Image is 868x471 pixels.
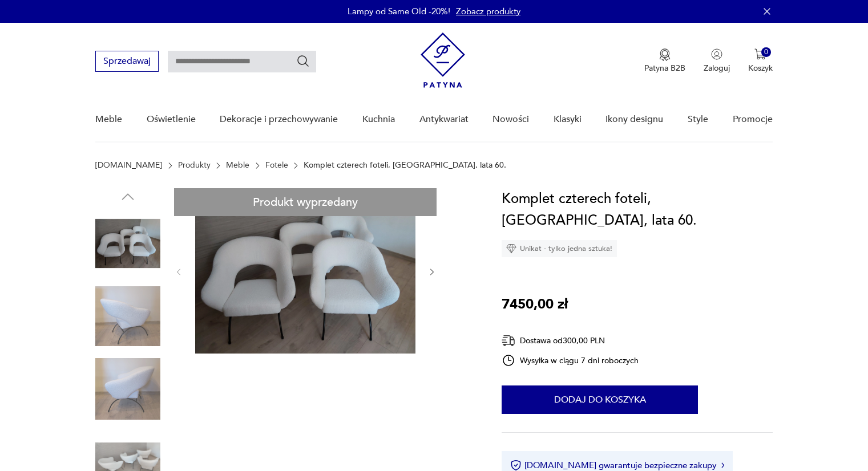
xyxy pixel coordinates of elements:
a: Oświetlenie [147,98,196,141]
a: Dekoracje i przechowywanie [220,98,338,141]
h1: Komplet czterech foteli, [GEOGRAPHIC_DATA], lata 60. [502,188,773,232]
a: Meble [95,98,122,141]
a: Kuchnia [362,98,395,141]
a: Antykwariat [419,98,469,141]
a: Produkty [178,161,211,170]
a: Meble [226,161,249,170]
img: Zdjęcie produktu Komplet czterech foteli, Polska, lata 60. [195,188,415,354]
img: Zdjęcie produktu Komplet czterech foteli, Polska, lata 60. [95,356,160,421]
div: Wysyłka w ciągu 7 dni roboczych [502,354,639,367]
a: [DOMAIN_NAME] [95,161,162,170]
button: [DOMAIN_NAME] gwarantuje bezpieczne zakupy [510,460,724,471]
div: Produkt wyprzedany [174,188,437,216]
a: Style [688,98,708,141]
img: Ikona diamentu [506,243,516,254]
img: Ikona strzałki w prawo [721,462,725,468]
div: Unikat - tylko jedna sztuka! [502,240,617,257]
a: Ikona medaluPatyna B2B [644,48,685,74]
button: 0Koszyk [748,48,773,74]
p: Lampy od Same Old -20%! [348,6,450,17]
div: Dostawa od 300,00 PLN [502,334,639,348]
p: Komplet czterech foteli, [GEOGRAPHIC_DATA], lata 60. [304,161,506,170]
a: Fotele [265,161,288,170]
img: Ikona dostawy [502,334,515,348]
a: Promocje [733,98,773,141]
img: Ikonka użytkownika [711,48,722,60]
button: Zaloguj [704,48,730,74]
img: Ikona koszyka [754,48,766,60]
img: Patyna - sklep z meblami i dekoracjami vintage [421,33,465,88]
a: Sprzedawaj [95,58,159,66]
p: 7450,00 zł [502,294,568,315]
div: 0 [761,47,771,57]
img: Zdjęcie produktu Komplet czterech foteli, Polska, lata 60. [95,284,160,349]
a: Ikony designu [605,98,663,141]
a: Zobacz produkty [456,6,520,17]
p: Patyna B2B [644,63,685,74]
button: Szukaj [296,54,310,68]
button: Dodaj do koszyka [502,385,698,414]
a: Klasyki [554,98,582,141]
img: Ikona certyfikatu [510,460,522,471]
button: Patyna B2B [644,48,685,74]
p: Zaloguj [704,63,730,74]
a: Nowości [492,98,529,141]
img: Ikona medalu [659,48,671,61]
button: Sprzedawaj [95,51,159,72]
img: Zdjęcie produktu Komplet czterech foteli, Polska, lata 60. [95,211,160,276]
p: Koszyk [748,63,773,74]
